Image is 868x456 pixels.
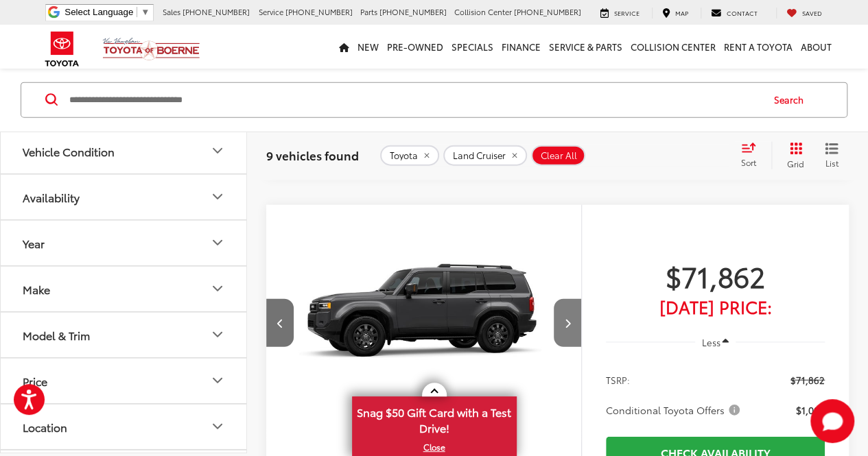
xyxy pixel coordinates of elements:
button: PricePrice [1,358,248,403]
span: Clear All [541,150,577,161]
a: New [353,25,383,69]
a: Collision Center [626,25,720,69]
span: TSRP: [606,373,630,387]
button: Next image [554,299,581,347]
button: MakeMake [1,266,248,311]
div: Availability [23,190,80,203]
a: Map [652,8,699,19]
span: Service [614,8,640,17]
button: Conditional Toyota Offers [606,403,744,417]
button: YearYear [1,220,248,265]
div: Model & Trim [209,326,226,342]
a: About [797,25,836,69]
div: Model & Trim [23,328,90,341]
span: [PHONE_NUMBER] [285,6,353,17]
button: Grid View [771,141,814,169]
span: [DATE] Price: [606,300,825,313]
button: List View [814,141,849,169]
div: Year [23,236,45,249]
span: ​ [137,7,137,17]
span: ▼ [141,7,150,17]
a: Pre-Owned [383,25,447,69]
button: remove Toyota [380,145,439,166]
span: Less [701,336,720,348]
div: 2025 Toyota Land Cruiser Land Cruiser 2 [266,205,583,442]
div: Make [23,282,50,295]
div: Location [23,420,67,433]
a: Service [590,8,650,19]
button: Model & TrimModel & Trim [1,312,248,357]
span: $71,862 [606,259,825,293]
span: $71,862 [790,373,825,387]
span: Snag $50 Gift Card with a Test Drive! [353,398,515,440]
button: Search [761,82,823,117]
div: Make [209,280,226,296]
img: 2025 Toyota Land Cruiser FT4WD [266,205,583,442]
span: Parts [360,6,377,17]
input: Search by Make, Model, or Keyword [68,83,761,116]
button: LocationLocation [1,404,248,448]
span: Map [675,8,688,17]
button: remove Land%20Cruiser [443,145,527,166]
div: Vehicle Condition [23,144,115,157]
div: Price [23,374,47,387]
button: Select sort value [734,141,771,169]
span: Sort [741,156,756,168]
span: Sales [163,6,180,17]
img: Vic Vaughan Toyota of Boerne [102,37,200,61]
a: Select Language​ [64,7,150,17]
button: Previous image [266,299,294,347]
a: Rent a Toyota [720,25,797,69]
span: [PHONE_NUMBER] [514,6,581,17]
button: Less [695,331,736,355]
svg: Start Chat [810,399,854,443]
button: AvailabilityAvailability [1,174,248,219]
span: Conditional Toyota Offers [606,403,742,417]
a: Specials [447,25,497,69]
span: 9 vehicles found [266,146,359,163]
img: Toyota [36,27,88,71]
a: Home [335,25,353,69]
div: Vehicle Condition [209,142,226,158]
button: Toggle Chat Window [810,399,854,443]
span: Contact [727,8,758,17]
span: Saved [802,8,822,17]
a: Contact [701,8,768,19]
span: Land Cruiser [453,150,506,161]
button: Clear All [531,145,585,166]
span: Select Language [64,7,133,17]
span: Grid [787,158,804,169]
a: Service & Parts: Opens in a new tab [545,25,626,69]
span: $1,000 [796,403,825,417]
div: Price [209,372,226,388]
div: Year [209,234,226,250]
span: Toyota [390,150,418,161]
span: Service [259,6,283,17]
div: Location [209,418,226,434]
a: 2025 Toyota Land Cruiser FT4WD2025 Toyota Land Cruiser FT4WD2025 Toyota Land Cruiser FT4WD2025 To... [266,205,583,442]
div: Availability [209,188,226,204]
span: List [825,157,838,169]
span: [PHONE_NUMBER] [379,6,447,17]
span: Collision Center [454,6,512,17]
button: Vehicle ConditionVehicle Condition [1,128,248,173]
span: [PHONE_NUMBER] [183,6,250,17]
a: Finance [497,25,545,69]
a: My Saved Vehicles [776,8,832,19]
